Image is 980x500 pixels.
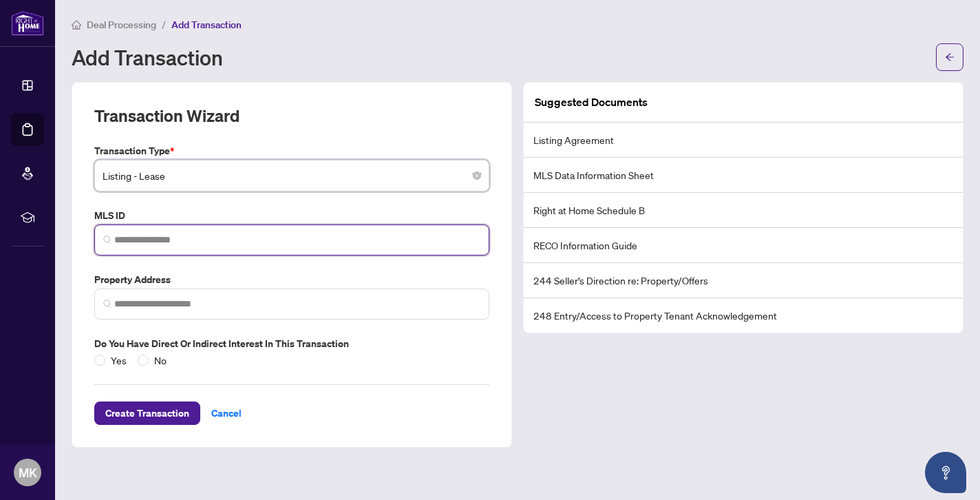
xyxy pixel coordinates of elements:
[103,163,481,189] span: Listing - Lease
[103,236,111,244] img: search_icon
[94,208,489,223] label: MLS ID
[524,123,963,158] li: Listing Agreement
[94,143,489,158] label: Transaction Type
[72,46,223,68] h1: Add Transaction
[473,171,481,180] span: close-circle
[171,19,242,31] span: Add Transaction
[94,402,200,425] button: Create Transaction
[925,452,966,493] button: Open asap
[103,300,111,308] img: search_icon
[94,336,489,351] label: Do you have direct or indirect interest in this transaction
[19,463,37,482] span: MK
[105,402,189,424] span: Create Transaction
[149,353,172,368] span: No
[94,105,239,127] h2: Transaction Wizard
[524,228,963,263] li: RECO Information Guide
[945,52,955,62] span: arrow-left
[11,10,44,36] img: logo
[211,402,242,424] span: Cancel
[87,19,156,31] span: Deal Processing
[162,17,166,32] li: /
[524,298,963,333] li: 248 Entry/Access to Property Tenant Acknowledgement
[524,193,963,228] li: Right at Home Schedule B
[524,263,963,298] li: 244 Seller’s Direction re: Property/Offers
[524,158,963,193] li: MLS Data Information Sheet
[94,272,489,287] label: Property Address
[72,20,81,30] span: home
[200,402,253,425] button: Cancel
[105,353,132,368] span: Yes
[535,94,648,111] article: Suggested Documents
